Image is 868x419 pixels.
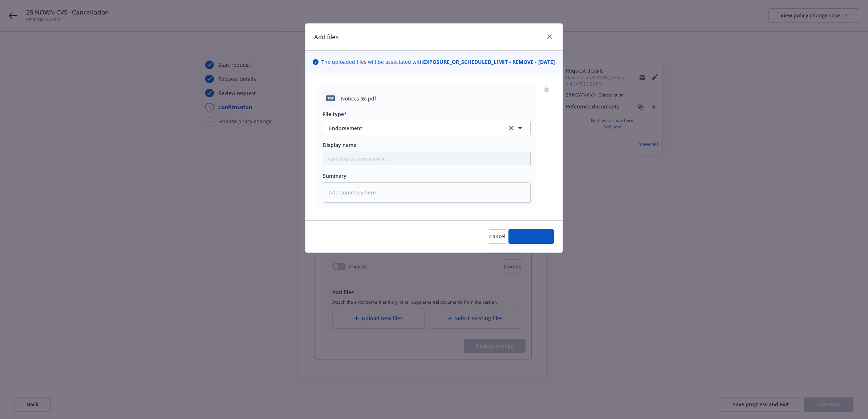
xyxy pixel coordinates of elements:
a: close [545,32,554,41]
span: Endorsement [329,124,497,132]
span: Notices (6).pdf [341,95,376,102]
a: clear selection [507,124,516,132]
button: Add files [508,229,554,244]
span: pdf [326,95,335,101]
span: Cancel [489,233,506,240]
span: Display name [323,141,356,148]
button: Endorsementclear selection [323,121,531,135]
button: Cancel [489,229,506,244]
strong: EXPOSURE_OR_SCHEDULED_LIMIT - REMOVE - [DATE] [423,58,555,65]
input: Add display name here... [323,152,530,166]
span: The uploaded files will be associated with [321,58,555,66]
a: remove [542,85,551,94]
span: File type* [323,111,347,118]
span: Summary [323,172,346,179]
h1: Add files [314,32,338,42]
span: Add files [520,233,542,240]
